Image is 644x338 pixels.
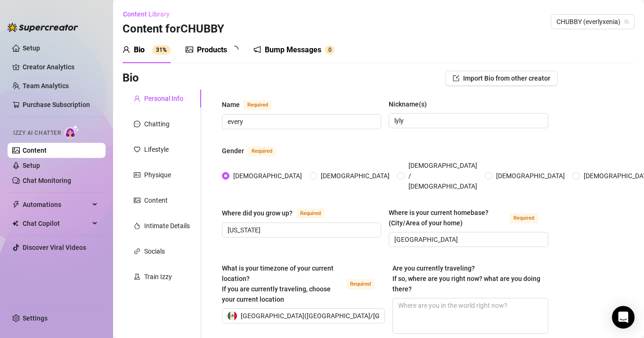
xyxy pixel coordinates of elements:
span: Required [346,279,375,289]
span: picture [186,46,193,53]
span: picture [134,197,140,204]
div: Open Intercom Messenger [612,306,635,329]
label: Where is your current homebase? (City/Area of your home) [389,207,548,228]
img: Chat Copilot [12,220,18,227]
span: [DEMOGRAPHIC_DATA] [229,171,306,181]
span: link [134,248,140,255]
span: import [453,75,459,82]
div: Intimate Details [144,221,190,231]
input: Where did you grow up? [228,225,374,235]
span: experiment [134,273,140,280]
a: Purchase Subscription [23,101,90,108]
span: fire [134,223,140,229]
span: What is your timezone of your current location? If you are currently traveling, choose your curre... [222,264,334,303]
button: Content Library [122,7,177,22]
span: team [624,19,629,25]
a: Content [23,147,47,154]
span: user [134,95,140,102]
span: Automations [23,197,90,212]
span: Required [296,208,325,219]
span: Required [244,100,272,110]
span: Content Library [123,10,170,18]
sup: 0 [325,45,334,55]
h3: Bio [122,71,139,86]
button: Import Bio from other creator [445,71,558,86]
span: [GEOGRAPHIC_DATA] ( [GEOGRAPHIC_DATA]/[GEOGRAPHIC_DATA] ) [241,309,439,323]
label: Gender [222,145,286,157]
span: [DEMOGRAPHIC_DATA] [317,171,393,181]
div: Nickname(s) [389,99,427,109]
span: heart [134,146,140,153]
a: Setup [23,162,40,169]
input: Nickname(s) [394,115,540,126]
div: Content [144,195,168,206]
div: Bio [134,44,145,56]
input: Where is your current homebase? (City/Area of your home) [394,234,540,245]
span: CHUBBY (everlyxenia) [556,15,629,29]
span: [DEMOGRAPHIC_DATA] [492,171,569,181]
div: Products [197,44,227,56]
label: Name [222,99,282,110]
input: Name [228,116,374,127]
sup: 31% [152,45,171,55]
span: Import Bio from other creator [463,74,550,82]
span: [DEMOGRAPHIC_DATA] / [DEMOGRAPHIC_DATA] [405,160,481,191]
div: Where did you grow up? [222,208,293,218]
div: Chatting [144,119,170,129]
img: logo-BBDzfeDw.svg [8,23,78,32]
span: Required [248,146,276,157]
div: Name [222,99,240,110]
span: Are you currently traveling? If so, where are you right now? what are you doing there? [392,264,540,293]
a: Settings [23,314,48,322]
span: Required [510,213,538,223]
a: Discover Viral Videos [23,244,86,251]
a: Team Analytics [23,82,69,90]
a: Chat Monitoring [23,177,71,184]
span: notification [253,46,261,53]
a: Creator Analytics [23,59,98,74]
label: Nickname(s) [389,99,433,109]
label: Where did you grow up? [222,207,335,219]
span: user [122,46,130,53]
span: loading [229,44,239,54]
h3: Content for CHUBBY [122,22,224,37]
span: message [134,121,140,127]
span: Chat Copilot [23,216,90,231]
div: Personal Info [144,93,183,104]
a: Setup [23,44,40,52]
div: Physique [144,170,171,180]
span: idcard [134,172,140,178]
div: Gender [222,146,244,156]
div: Train Izzy [144,272,172,282]
span: Izzy AI Chatter [13,129,61,138]
div: Where is your current homebase? (City/Area of your home) [389,207,505,228]
img: mx [228,311,237,321]
div: Socials [144,246,165,256]
div: Lifestyle [144,144,169,155]
div: Bump Messages [265,44,321,56]
img: AI Chatter [65,125,79,139]
span: thunderbolt [12,201,20,208]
